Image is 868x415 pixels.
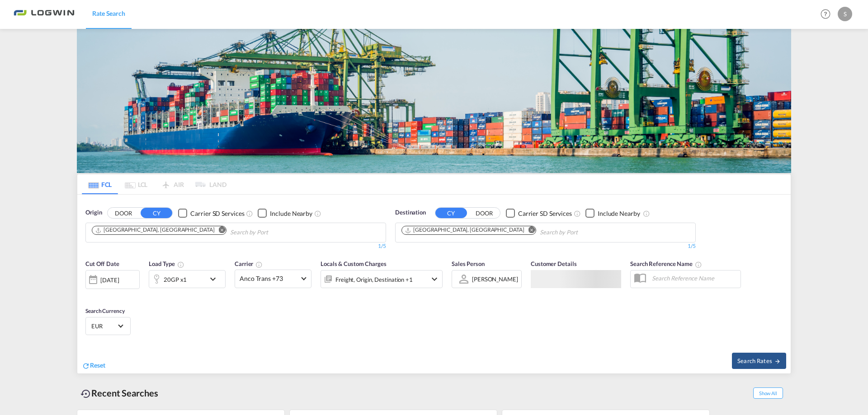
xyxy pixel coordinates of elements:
div: S [838,7,852,21]
md-icon: Unchecked: Search for CY (Container Yard) services for all selected carriers.Checked : Search for... [574,210,581,217]
span: Load Type [149,260,184,267]
button: DOOR [108,208,139,219]
span: Destination [395,208,426,217]
div: Help [818,6,838,23]
button: DOOR [468,208,500,219]
div: Shanghai, CNSHA [405,226,524,234]
md-checkbox: Checkbox No Ink [258,208,312,218]
input: Search Reference Name [647,271,741,285]
md-icon: icon-information-outline [177,261,184,268]
div: Carrier SD Services [518,209,572,218]
span: Reset [90,361,105,369]
md-icon: icon-chevron-down [208,274,223,284]
span: EUR [91,322,117,330]
md-icon: icon-refresh [82,362,90,370]
span: Search Reference Name [630,260,702,267]
span: Customer Details [531,260,576,267]
span: Help [818,6,833,22]
div: Recent Searches [77,383,162,403]
md-checkbox: Checkbox No Ink [506,208,572,218]
div: [PERSON_NAME] [472,275,518,283]
div: Include Nearby [598,209,640,218]
input: Chips input. [230,225,316,240]
div: 1/5 [85,242,386,250]
md-select: Sales Person: Stefan Knabenschuh [471,272,519,285]
div: Press delete to remove this chip. [405,226,526,234]
md-icon: The selected Trucker/Carrierwill be displayed in the rate results If the rates are from another f... [255,261,263,268]
md-pagination-wrapper: Use the left and right arrow keys to navigate between tabs [82,174,226,194]
span: Cut Off Date [85,260,119,267]
input: Chips input. [540,225,626,240]
span: Search Rates [737,357,781,364]
div: Freight Origin Destination Factory Stuffingicon-chevron-down [321,270,443,288]
span: Rate Search [92,9,125,17]
div: [DATE] [85,270,140,289]
md-datepicker: Select [85,288,92,300]
md-icon: Unchecked: Search for CY (Container Yard) services for all selected carriers.Checked : Search for... [246,210,253,217]
span: Show All [753,387,783,399]
button: CY [141,208,172,218]
div: 1/5 [395,242,696,250]
div: Include Nearby [270,209,312,218]
md-icon: Unchecked: Ignores neighbouring ports when fetching rates.Checked : Includes neighbouring ports w... [314,210,321,217]
button: CY [435,208,467,218]
div: Press delete to remove this chip. [95,226,216,234]
md-chips-wrap: Chips container. Use arrow keys to select chips. [90,223,320,240]
span: Locals & Custom Charges [321,260,387,267]
span: Sales Person [452,260,485,267]
md-icon: icon-backup-restore [80,388,91,399]
md-tab-item: FCL [82,174,118,194]
span: Carrier [235,260,263,267]
span: Search Currency [85,308,125,314]
span: Origin [85,208,102,217]
button: Search Ratesicon-arrow-right [732,353,786,369]
img: bild-fuer-ratentool.png [77,29,791,173]
md-icon: icon-arrow-right [774,358,781,364]
div: 20GP x1 [164,273,187,286]
md-checkbox: Checkbox No Ink [585,208,640,218]
div: Carrier SD Services [190,209,244,218]
div: OriginDOOR CY Checkbox No InkUnchecked: Search for CY (Container Yard) services for all selected ... [77,195,791,373]
md-icon: Your search will be saved by the below given name [695,261,702,268]
md-select: Select Currency: € EUREuro [90,319,126,332]
button: Remove [522,226,536,235]
md-chips-wrap: Chips container. Use arrow keys to select chips. [400,223,629,240]
md-icon: Unchecked: Ignores neighbouring ports when fetching rates.Checked : Includes neighbouring ports w... [643,210,650,217]
div: Hamburg, DEHAM [95,226,214,234]
img: bc73a0e0d8c111efacd525e4c8ad7d32.png [14,4,75,24]
div: [DATE] [100,276,119,284]
div: 20GP x1icon-chevron-down [149,270,226,288]
md-icon: icon-chevron-down [429,274,440,284]
button: Remove [212,226,226,235]
div: Freight Origin Destination Factory Stuffing [335,273,413,286]
md-checkbox: Checkbox No Ink [178,208,244,218]
div: icon-refreshReset [82,361,105,371]
span: Anco Trans +73 [240,274,298,283]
